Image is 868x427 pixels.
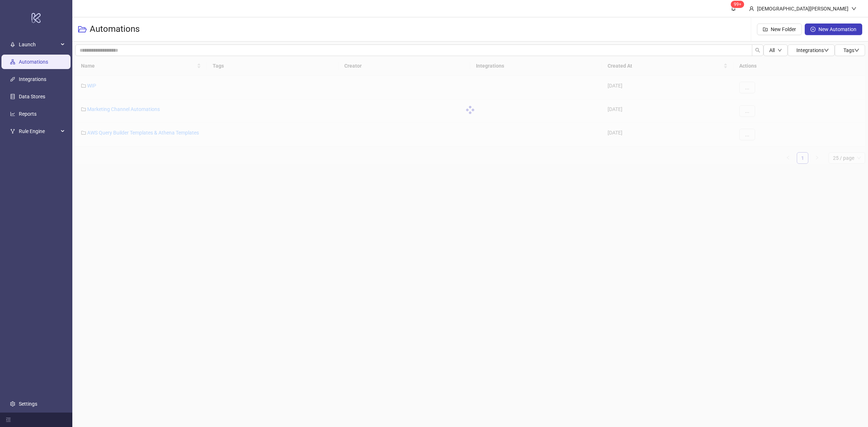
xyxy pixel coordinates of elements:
[824,48,829,53] span: down
[6,417,11,422] span: menu-fold
[854,48,859,53] span: down
[731,6,736,11] span: bell
[835,44,865,56] button: Tagsdown
[19,59,48,65] a: Automations
[755,48,760,53] span: search
[788,44,835,56] button: Integrationsdown
[749,6,754,11] span: user
[778,48,782,52] span: down
[796,47,829,53] span: Integrations
[769,47,775,53] span: All
[19,94,45,99] a: Data Stores
[10,129,15,134] span: fork
[90,24,140,35] h3: Automations
[19,111,37,117] a: Reports
[843,47,859,53] span: Tags
[19,401,37,407] a: Settings
[754,5,851,13] div: [DEMOGRAPHIC_DATA][PERSON_NAME]
[763,27,768,32] span: folder-add
[763,44,788,56] button: Alldown
[78,25,87,34] span: folder-open
[818,26,856,32] span: New Automation
[810,27,816,32] span: plus-circle
[771,26,796,32] span: New Folder
[757,24,802,35] button: New Folder
[19,124,59,138] span: Rule Engine
[19,37,59,52] span: Launch
[19,76,46,82] a: Integrations
[10,42,15,47] span: rocket
[731,1,744,8] sup: 686
[805,24,862,35] button: New Automation
[851,6,856,11] span: down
